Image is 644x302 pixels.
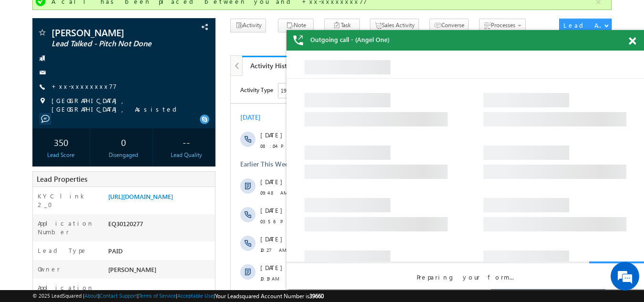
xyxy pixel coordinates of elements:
[352,220,366,232] span: +50
[479,19,526,32] button: Processes
[61,130,319,147] span: Failed to place a call from [PERSON_NAME] [PERSON_NAME] through 08069454360.
[30,170,58,178] span: 10:27 AM
[35,151,88,159] div: Lead Score
[30,102,51,110] span: [DATE]
[130,234,173,247] em: Start Chat
[50,10,80,19] div: 194 Selected
[12,88,174,226] textarea: Type your message and hit 'Enter'
[143,7,156,21] span: Time
[352,253,366,264] span: +50
[30,227,58,244] span: 07:05 PM
[10,7,42,21] span: Activity Type
[139,292,176,299] a: Terms of Service
[38,283,99,301] label: Application Status
[30,187,51,196] span: [DATE]
[51,39,164,49] span: Lead Talked - Pitch Not Done
[310,35,389,44] span: Outgoing call - (Angel One)
[30,198,58,207] span: 10:19 AM
[61,159,144,167] span: Outbound Call
[61,159,319,176] span: Failed to place a call from [PERSON_NAME] [PERSON_NAME] through 08069454360.
[30,55,51,63] span: [DATE]
[183,110,231,118] span: [PERSON_NAME]
[16,50,40,62] img: d_60004797649_company_0_60004797649
[370,19,419,32] button: Sales Activity
[61,249,319,265] span: Failed to place a call from [PERSON_NAME] through 08069454360.
[106,246,215,260] div: PAID
[177,292,214,299] a: Acceptable Use
[97,133,150,151] div: 0
[491,21,515,29] span: Processes
[61,249,144,257] span: Outbound Call
[30,249,51,257] span: [DATE]
[61,187,301,204] span: Lead Owner changed from to by .
[203,277,268,285] span: Dynamic Form
[10,84,61,93] div: Earlier This Week
[30,141,58,150] span: 03:56 PM
[108,265,156,273] span: [PERSON_NAME]
[160,133,213,151] div: --
[51,82,117,90] a: +xx-xxxxxxxx77
[559,19,612,33] button: Lead Actions
[61,102,243,118] span: Lead Owner changed from to by .
[30,216,51,225] span: [DATE]
[50,50,160,62] div: Chat with us now
[30,277,51,286] span: [DATE]
[61,216,319,233] span: Failed to place a call from [PERSON_NAME] through 08069454360.
[242,56,305,76] a: Activity History
[97,151,150,159] div: Disengaged
[195,187,243,196] span: [PERSON_NAME]
[156,5,179,28] div: Minimize live chat window
[38,246,87,255] label: Lead Type
[108,192,173,200] a: [URL][DOMAIN_NAME]
[10,37,41,46] div: [DATE]
[61,187,301,204] span: [PERSON_NAME] [PERSON_NAME]
[30,113,58,121] span: 09:48 AM
[61,102,243,118] span: [PERSON_NAME] [PERSON_NAME]
[30,66,58,74] span: 08:04 PM
[352,135,366,146] span: +50
[84,292,98,299] a: About
[38,265,60,273] label: Owner
[37,174,87,184] span: Lead Properties
[230,19,266,32] button: Activity
[30,159,51,167] span: [DATE]
[249,61,297,70] div: Activity History
[30,288,58,297] span: 11:14 AM
[38,192,99,209] label: KYC link 2_0
[106,219,215,232] div: EQ30120277
[61,55,144,63] span: Outbound Call
[352,59,366,71] span: +50
[429,19,469,32] button: Converse
[124,196,173,204] span: [PERSON_NAME]
[30,130,51,139] span: [DATE]
[352,163,366,175] span: +50
[51,96,199,114] span: [GEOGRAPHIC_DATA], [GEOGRAPHIC_DATA], Assisted
[120,110,168,118] span: [PERSON_NAME]
[61,55,319,72] span: Failed to place a call from [PERSON_NAME] through 08069454360.
[51,28,164,37] span: [PERSON_NAME]
[38,219,99,236] label: Application Number
[160,151,213,159] div: Lead Quality
[215,292,324,300] span: Your Leadsquared Account Number is
[100,292,137,299] a: Contact Support
[324,19,360,32] button: Task
[309,292,324,300] span: 39660
[30,260,58,268] span: 05:15 PM
[164,10,183,19] div: All Time
[563,21,604,30] div: Lead Actions
[61,216,144,224] span: Outbound Call
[48,8,119,22] div: Sales Activity,Email Bounced,Email Link Clicked,Email Marked Spam,Email Opened & 189 more..
[61,277,340,294] span: Dynamic Form Submission: was submitted by [PERSON_NAME]
[32,292,324,301] span: © 2025 LeadSquared | | | | |
[278,19,314,32] button: Note
[35,133,88,151] div: 350
[61,130,144,138] span: Outbound Call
